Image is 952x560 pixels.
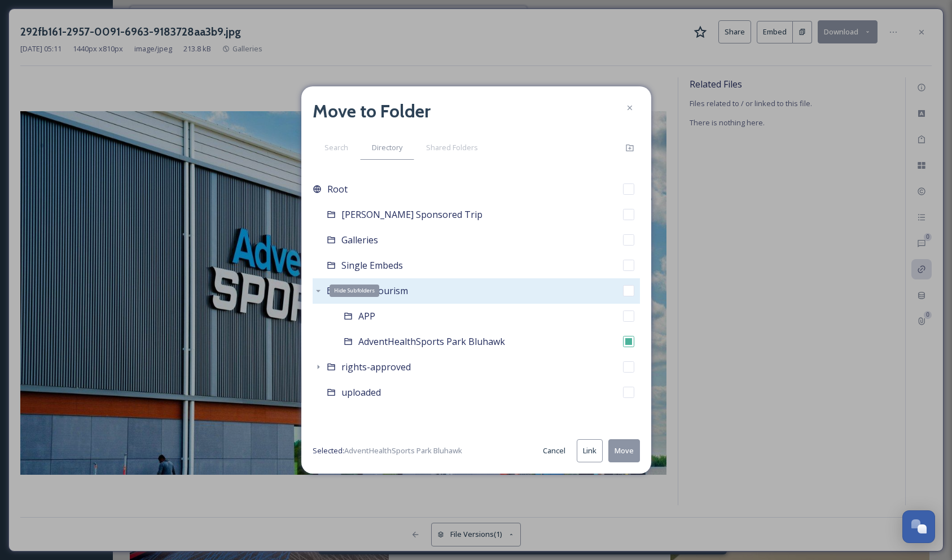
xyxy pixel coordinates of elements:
span: Shared Folders [426,142,478,153]
button: Link [577,439,603,462]
span: Galleries [341,234,378,246]
span: AdventHealthSports Park Bluhawk [358,335,505,348]
button: Move [608,439,640,462]
span: Directory [372,142,402,153]
span: Single Embeds [341,259,403,272]
span: Root [327,182,348,196]
h2: Move to Folder [313,98,431,125]
button: Cancel [537,440,571,462]
button: Open Chat [902,510,935,543]
span: AdventHealthSports Park Bluhawk [344,445,462,456]
span: uploaded [341,386,381,399]
span: [PERSON_NAME] Sponsored Trip [341,208,482,221]
span: Selected: [313,445,462,456]
div: Hide Subfolders [330,285,379,297]
span: APP [358,310,375,322]
span: rights-approved [341,361,411,373]
span: Search [324,142,348,153]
